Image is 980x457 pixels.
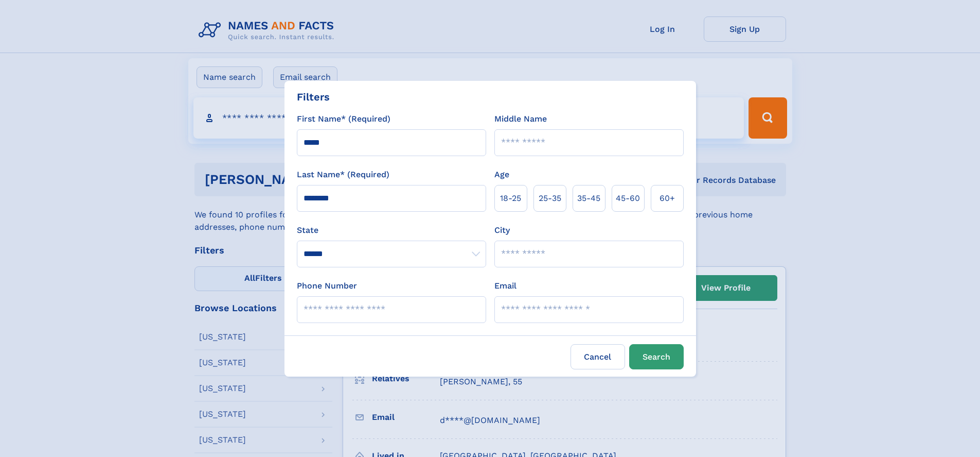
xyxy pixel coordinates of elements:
[297,168,389,181] label: Last Name* (Required)
[494,280,516,292] label: Email
[297,280,357,292] label: Phone Number
[297,89,330,105] div: Filters
[494,168,509,181] label: Age
[297,113,390,125] label: First Name* (Required)
[629,344,684,369] button: Search
[571,344,625,369] label: Cancel
[577,192,600,205] span: 35‑45
[297,224,486,236] label: State
[494,224,510,236] label: City
[539,192,561,205] span: 25‑35
[500,192,521,205] span: 18‑25
[616,192,640,205] span: 45‑60
[494,113,547,125] label: Middle Name
[660,192,675,205] span: 60+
